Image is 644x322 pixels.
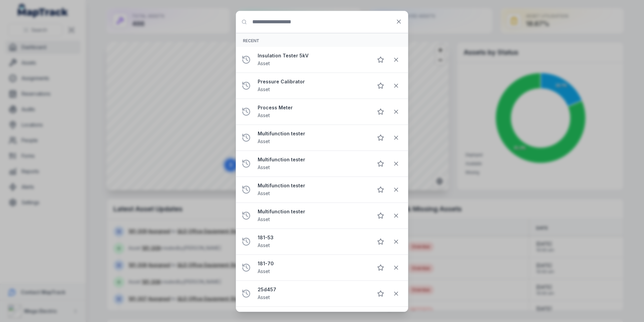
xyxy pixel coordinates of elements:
[258,182,367,189] strong: Multifunction tester
[258,286,367,293] strong: 25d457
[258,260,367,275] a: 181-70Asset
[258,268,270,274] span: Asset
[258,234,367,241] strong: 181-53
[258,86,270,92] span: Asset
[258,294,270,300] span: Asset
[258,78,367,85] strong: Pressure Calibrator
[258,60,270,66] span: Asset
[258,182,367,197] a: Multifunction testerAsset
[258,216,270,222] span: Asset
[258,104,367,119] a: Process MeterAsset
[258,190,270,196] span: Asset
[258,52,367,67] a: Insulation Tester 5kVAsset
[243,38,259,43] span: Recent
[258,242,270,248] span: Asset
[258,260,367,267] strong: 181-70
[258,208,367,215] strong: Multifunction tester
[258,156,367,171] a: Multifunction testerAsset
[258,130,367,145] a: Multifunction testerAsset
[258,164,270,170] span: Asset
[258,78,367,93] a: Pressure CalibratorAsset
[258,208,367,223] a: Multifunction testerAsset
[258,52,367,59] strong: Insulation Tester 5kV
[258,286,367,301] a: 25d457Asset
[258,156,367,163] strong: Multifunction tester
[258,138,270,144] span: Asset
[258,112,270,118] span: Asset
[258,130,367,137] strong: Multifunction tester
[258,234,367,249] a: 181-53Asset
[258,104,367,111] strong: Process Meter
